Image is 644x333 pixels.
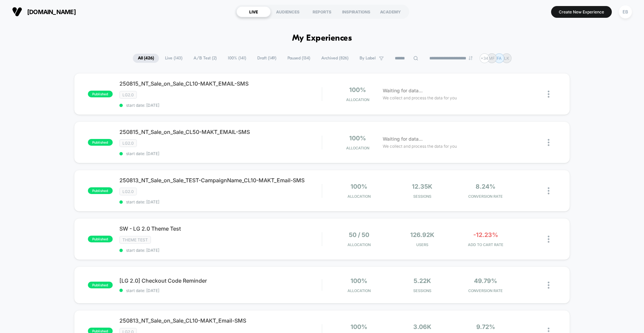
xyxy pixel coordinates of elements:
[88,236,113,242] span: published
[119,139,137,147] span: LG2.0
[189,54,222,63] span: A/B Test ( 2 )
[88,91,113,97] span: published
[349,86,366,93] span: 100%
[413,323,431,330] span: 3.06k
[469,56,473,60] img: end
[339,6,373,17] div: INSPIRATIONS
[347,242,371,247] span: Allocation
[346,146,369,150] span: Allocation
[88,139,113,146] span: published
[497,56,501,61] p: FA
[223,54,251,63] span: 100% ( 141 )
[349,231,369,238] span: 50 / 50
[548,91,549,98] img: close
[271,6,305,17] div: AUDIENCES
[346,97,369,102] span: Allocation
[88,187,113,194] span: published
[347,194,371,199] span: Allocation
[349,135,366,142] span: 100%
[383,87,423,94] span: Waiting for data...
[282,54,315,63] span: Paused ( 134 )
[410,231,434,238] span: 126.92k
[119,91,137,99] span: LG2.0
[119,248,322,253] span: start date: [DATE]
[351,323,367,330] span: 100%
[392,242,452,247] span: Users
[473,231,498,238] span: -12.23%
[476,183,495,190] span: 8.24%
[474,277,497,284] span: 49.79%
[88,282,113,288] span: published
[392,194,452,199] span: Sessions
[119,225,322,232] span: SW - LG 2.0 Theme Test
[548,187,549,194] img: close
[292,34,352,43] h1: My Experiences
[412,183,432,190] span: 12.35k
[119,103,322,108] span: start date: [DATE]
[351,277,367,284] span: 100%
[548,236,549,243] img: close
[119,236,151,244] span: Theme Test
[305,6,339,17] div: REPORTS
[476,323,495,330] span: 9.72%
[414,277,431,284] span: 5.22k
[119,288,322,293] span: start date: [DATE]
[489,56,495,61] p: MF
[548,139,549,146] img: close
[27,8,76,15] span: [DOMAIN_NAME]
[316,54,354,63] span: Archived ( 826 )
[480,53,489,63] div: + 34
[236,6,271,17] div: LIVE
[119,151,322,156] span: start date: [DATE]
[119,188,137,195] span: LG2.0
[119,199,322,204] span: start date: [DATE]
[551,6,612,18] button: Create New Experience
[10,6,78,17] button: [DOMAIN_NAME]
[160,54,187,63] span: Live ( 143 )
[119,277,322,284] span: [LG 2.0] Checkout Code Reminder
[133,54,159,63] span: All ( 426 )
[455,194,516,199] span: CONVERSION RATE
[119,317,322,324] span: 250813_NT_Sale_on_Sale_CL10-MAKT_Email-SMS
[351,183,367,190] span: 100%
[619,5,632,18] div: EB
[392,288,452,293] span: Sessions
[373,6,408,17] div: ACADEMY
[252,54,281,63] span: Draft ( 149 )
[455,288,516,293] span: CONVERSION RATE
[347,288,371,293] span: Allocation
[119,80,322,87] span: 250815_NT_Sale_on_Sale_CL10-MAKT_EMAIL-SMS
[383,135,423,143] span: Waiting for data...
[504,56,509,61] p: LK
[617,5,634,19] button: EB
[360,56,376,61] span: By Label
[119,177,322,184] span: 250813_NT_Sale_on_Sale_TEST-CampaignName_CL10-MAKT_Email-SMS
[455,242,516,247] span: ADD TO CART RATE
[383,95,457,101] span: We collect and process the data for you
[12,7,22,17] img: Visually logo
[383,143,457,149] span: We collect and process the data for you
[119,129,322,135] span: 250815_NT_Sale_on_Sale_CL50-MAKT_EMAIL-SMS
[548,282,549,289] img: close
